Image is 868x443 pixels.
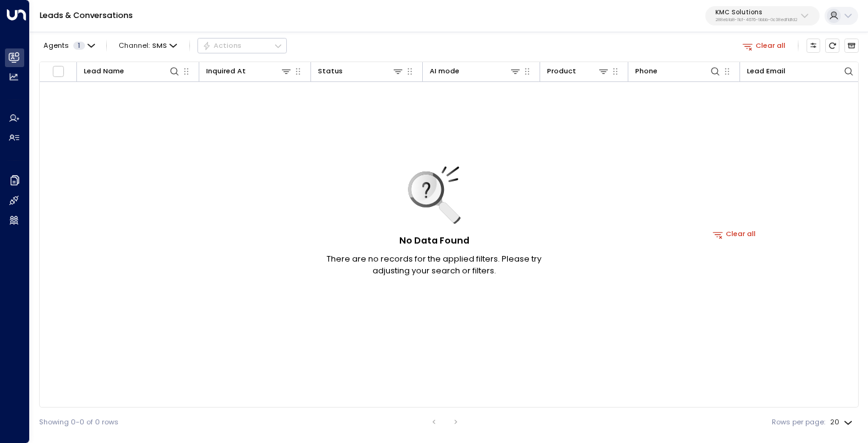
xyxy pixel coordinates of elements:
[547,65,609,77] div: Product
[705,6,820,26] button: KMC Solutions288eb1a8-11cf-4676-9bbb-0c38edf1dfd2
[52,65,65,78] span: Toggle select all
[825,39,839,53] span: Refresh
[807,39,821,53] button: Customize
[426,414,464,429] nav: pagination navigation
[318,65,404,77] div: Status
[197,38,287,53] button: Actions
[40,10,133,21] a: Leads & Conversations
[399,234,469,248] h5: No Data Found
[747,65,785,77] div: Lead Email
[84,65,124,77] div: Lead Name
[747,65,854,77] div: Lead Email
[152,42,167,50] span: SMS
[202,41,242,50] div: Actions
[73,42,85,50] span: 1
[715,9,797,16] p: KMC Solutions
[115,39,181,52] span: Channel:
[709,227,761,241] button: Clear all
[772,417,825,427] label: Rows per page:
[547,65,576,77] div: Product
[206,65,292,77] div: Inquired At
[430,65,521,77] div: AI mode
[635,65,658,77] div: Phone
[39,417,119,427] div: Showing 0-0 of 0 rows
[115,39,181,52] button: Channel:SMS
[318,65,343,77] div: Status
[197,38,287,53] div: Button group with a nested menu
[310,253,558,276] p: There are no records for the applied filters. Please try adjusting your search or filters.
[635,65,721,77] div: Phone
[715,17,797,22] p: 288eb1a8-11cf-4676-9bbb-0c38edf1dfd2
[844,39,859,53] button: Archived Leads
[43,42,69,49] span: Agents
[206,65,246,77] div: Inquired At
[84,65,180,77] div: Lead Name
[430,65,459,77] div: AI mode
[830,414,855,430] div: 20
[39,39,98,52] button: Agents1
[738,39,790,52] button: Clear all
